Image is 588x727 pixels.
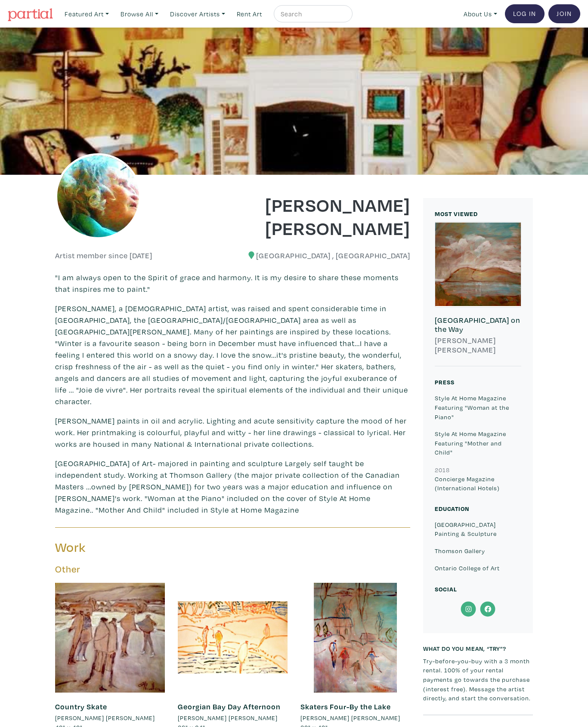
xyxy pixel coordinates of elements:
[55,303,410,407] p: [PERSON_NAME], a [DEMOGRAPHIC_DATA] artist, was raised and spent considerable time in [GEOGRAPHIC...
[435,504,469,513] small: Education
[435,316,521,334] h6: [GEOGRAPHIC_DATA] on the Way
[435,563,521,573] p: Ontario College of Art
[55,539,226,556] h3: Work
[423,656,533,703] p: Try-before-you-buy with a 3 month rental. 100% of your rental payments go towards the purchase (i...
[460,5,501,23] a: About Us
[55,272,410,295] p: "I am always open to the Spirit of grace and harmony. It is my desire to share these moments that...
[300,713,400,723] li: [PERSON_NAME] [PERSON_NAME]
[423,645,533,652] h6: What do you mean, “try”?
[55,563,410,575] h5: Other
[435,520,521,538] p: [GEOGRAPHIC_DATA] Painting & Sculpture
[233,5,266,23] a: Rent Art
[435,585,457,593] small: Social
[61,5,113,23] a: Featured Art
[435,466,450,474] small: 2018
[300,713,410,723] a: [PERSON_NAME] [PERSON_NAME]
[166,5,229,23] a: Discover Artists
[435,393,521,421] p: Style At Home Magazine Featuring "Woman at the Piano"
[55,713,165,723] a: [PERSON_NAME] [PERSON_NAME]
[435,546,521,556] p: Thomson Gallery
[55,702,107,712] a: Country Skate
[435,336,521,354] h6: [PERSON_NAME] [PERSON_NAME]
[435,429,521,457] p: Style At Home Magazine Featuring "Mother and Child"
[55,251,152,260] h6: Artist member since [DATE]
[178,713,278,723] li: [PERSON_NAME] [PERSON_NAME]
[55,458,410,516] p: [GEOGRAPHIC_DATA] of Art- majored in painting and sculpture Largely self taught be independent st...
[280,9,344,19] input: Search
[178,702,281,712] a: Georgian Bay Day Afternoon
[300,702,391,712] a: Skaters Four-By the Lake
[55,415,410,450] p: [PERSON_NAME] paints in oil and acrylic. Lighting and acute sensitivity capture the mood of her w...
[178,713,288,723] a: [PERSON_NAME] [PERSON_NAME]
[435,210,478,218] small: MOST VIEWED
[548,4,580,23] a: Join
[239,193,411,239] h1: [PERSON_NAME] [PERSON_NAME]
[435,221,521,367] a: [GEOGRAPHIC_DATA] on the Way [PERSON_NAME] [PERSON_NAME]
[239,251,411,260] h6: [GEOGRAPHIC_DATA] , [GEOGRAPHIC_DATA]
[435,474,521,493] p: Concierge Magazine (International Hotels)
[55,713,155,723] li: [PERSON_NAME] [PERSON_NAME]
[55,153,141,239] img: phpThumb.php
[435,378,455,386] small: Press
[505,4,545,23] a: Log In
[117,5,162,23] a: Browse All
